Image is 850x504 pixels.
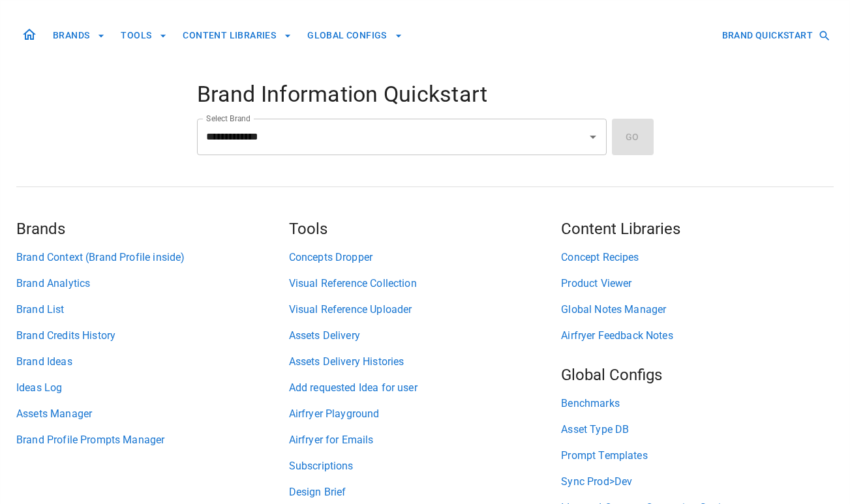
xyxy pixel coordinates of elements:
[561,276,834,291] a: Product Viewer
[206,113,250,124] label: Select Brand
[289,484,562,500] a: Design Brief
[16,328,289,344] a: Brand Credits History
[561,302,834,318] a: Global Notes Manager
[16,218,289,239] h5: Brands
[16,354,289,370] a: Brand Ideas
[561,396,834,411] a: Benchmarks
[16,276,289,291] a: Brand Analytics
[717,23,834,48] button: BRAND QUICKSTART
[289,458,562,474] a: Subscriptions
[584,128,602,146] button: Open
[16,250,289,265] a: Brand Context (Brand Profile inside)
[16,432,289,448] a: Brand Profile Prompts Manager
[289,218,562,239] h5: Tools
[561,422,834,437] a: Asset Type DB
[561,218,834,239] h5: Content Libraries
[16,302,289,318] a: Brand List
[289,432,562,448] a: Airfryer for Emails
[289,406,562,422] a: Airfryer Playground
[561,364,834,385] h5: Global Configs
[289,276,562,291] a: Visual Reference Collection
[16,380,289,396] a: Ideas Log
[197,81,654,108] h4: Brand Information Quickstart
[48,23,110,48] button: BRANDS
[289,328,562,344] a: Assets Delivery
[289,354,562,370] a: Assets Delivery Histories
[561,328,834,344] a: Airfryer Feedback Notes
[289,250,562,265] a: Concepts Dropper
[16,406,289,422] a: Assets Manager
[177,23,297,48] button: CONTENT LIBRARIES
[561,474,834,490] a: Sync Prod>Dev
[289,380,562,396] a: Add requested Idea for user
[115,23,172,48] button: TOOLS
[561,250,834,265] a: Concept Recipes
[289,302,562,318] a: Visual Reference Uploader
[302,23,408,48] button: GLOBAL CONFIGS
[561,448,834,464] a: Prompt Templates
